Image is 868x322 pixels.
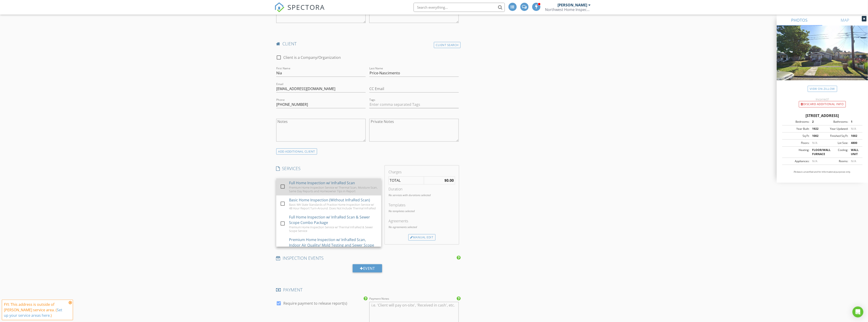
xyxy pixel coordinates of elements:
[784,127,809,131] div: Year Built:
[784,134,809,138] div: Sq Ft:
[808,86,837,92] a: View on Zillow
[822,127,848,131] div: Year Updated:
[444,178,454,183] strong: $0.00
[388,209,455,213] p: No templates selected
[388,193,455,197] p: No services with durations selected
[276,287,459,293] h4: PAYMENT
[822,134,848,138] div: Finished Sq Ft:
[274,6,325,16] a: SPECTORA
[782,113,863,118] div: [STREET_ADDRESS]
[822,148,848,156] div: Cooling:
[812,159,817,163] span: N/A
[414,3,505,12] input: Search everything...
[812,141,817,145] span: N/A
[388,169,455,175] div: Charges
[809,148,822,156] div: FLOOR/WALL FURNACE
[289,186,378,193] div: Premium Home Inspection Service w/ Thermal Scan, Moisture Scan, Same Day Reports and Homeowner Ti...
[852,306,863,317] div: Open Intercom Messenger
[274,2,284,12] img: The Best Home Inspection Software - Spectora
[276,41,459,47] h4: client
[851,127,856,131] span: N/A
[388,225,455,229] p: No agreements selected
[784,141,809,145] div: Floors:
[289,225,378,233] div: Premium Home Inspection Service w/ Thermal InfraRed & Sewer Scope Service
[777,97,868,101] div: Incorrect?
[288,2,325,12] span: SPECTORA
[284,55,341,60] label: Client is a Company/Organization
[388,177,424,184] td: TOTAL
[276,166,381,171] h4: SERVICES
[848,141,861,145] div: 4800
[809,134,822,138] div: 1002
[848,134,861,138] div: 1002
[289,237,378,253] div: Premium Home Inspection w/ InfraRed Scan, Indoor Air Quality/ Mold Testing and Sewer Scope Combo ...
[799,101,846,107] div: Discard Additional info
[822,15,868,26] a: MAP
[289,214,378,225] div: Full Home Inspection w/ InfraRed Scan & Sewer Scope Combo Package
[809,127,822,131] div: 1922
[388,218,455,224] div: Agreements
[822,141,848,145] div: Lot Size:
[777,15,822,26] a: PHOTOS
[289,197,370,203] div: Basic Home Inspection (Without InfraRed Scan)
[353,264,382,273] div: Event
[276,148,317,155] div: ADD ADDITIONAL client
[284,301,347,306] label: Require payment to release report(s)
[848,120,861,124] div: 1
[782,170,863,174] p: All data is unverified and for informational purposes only.
[848,148,861,156] div: WALL UNIT
[545,7,591,12] div: Northwest Home Inspector
[784,148,809,156] div: Heating:
[822,159,848,163] div: Rooms:
[784,120,809,124] div: Bedrooms:
[4,302,67,318] div: FYI: This address is outside of [PERSON_NAME] service area. ( )
[388,202,455,208] div: Templates
[289,203,378,210] div: Basic WA State Standards of Practice Home Inspection Service w/ 48 Hour Report Turn-Around. Does ...
[289,180,355,186] div: Full Home Inspection w/ InfraRed Scan
[408,234,435,241] div: Manual Edit
[434,42,461,48] div: Client Search
[784,159,809,163] div: Appliances:
[851,159,856,163] span: N/A
[388,186,455,192] div: Duration
[558,3,587,7] div: [PERSON_NAME]
[777,26,868,91] img: streetview
[276,255,459,261] h4: INSPECTION EVENTS
[822,120,848,124] div: Bathrooms:
[809,120,822,124] div: 2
